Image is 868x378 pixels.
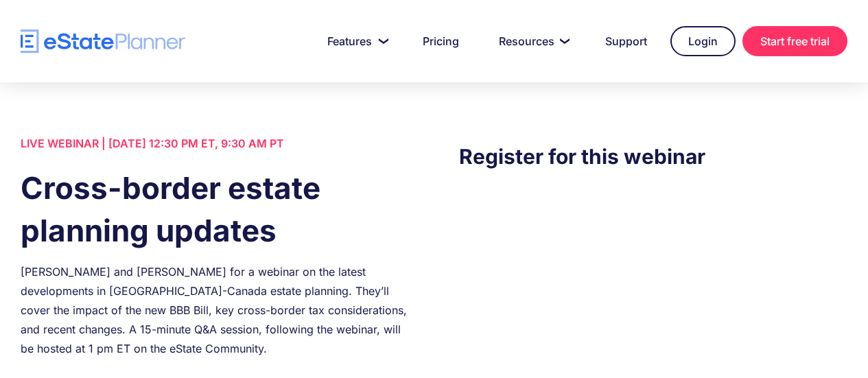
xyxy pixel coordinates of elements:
[21,262,409,358] div: [PERSON_NAME] and [PERSON_NAME] for a webinar on the latest developments in [GEOGRAPHIC_DATA]-Can...
[21,29,185,54] a: home
[21,167,409,252] h1: Cross-border estate planning updates
[742,26,847,56] a: Start free trial
[459,141,847,172] h3: Register for this webinar
[311,27,399,55] a: Features
[589,27,664,55] a: Support
[21,134,409,153] div: LIVE WEBINAR | [DATE] 12:30 PM ET, 9:30 AM PT
[482,27,582,55] a: Resources
[406,27,476,55] a: Pricing
[670,26,736,56] a: Login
